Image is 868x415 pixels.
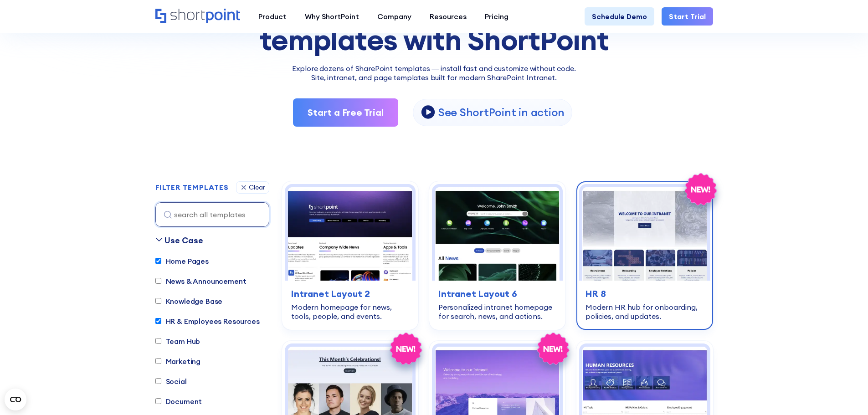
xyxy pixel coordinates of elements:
[155,336,200,347] label: Team Hub
[155,316,260,327] label: HR & Employees Resources
[155,338,161,344] input: Team Hub
[438,287,556,301] h3: Intranet Layout 6
[155,278,161,284] input: News & Announcement
[438,302,556,321] div: Personalized intranet homepage for search, news, and actions.
[429,181,565,330] a: Intranet Layout 6 – SharePoint Homepage Design: Personalized intranet homepage for search, news, ...
[155,202,269,227] input: search all templates
[704,309,868,415] iframe: Chat Widget
[305,11,359,22] div: Why ShortPoint
[249,184,265,190] div: Clear
[430,11,467,22] div: Resources
[155,9,240,24] a: Home
[155,378,161,384] input: Social
[296,7,368,26] a: Why ShortPoint
[258,11,287,22] div: Product
[155,276,247,287] label: News & Announcement
[249,7,296,26] a: Product
[155,376,187,387] label: Social
[368,7,421,26] a: Company
[155,356,201,367] label: Marketing
[421,7,476,26] a: Resources
[155,256,209,266] label: Home Pages
[155,258,161,264] input: Home Pages
[438,105,565,119] p: See ShortPoint in action
[485,11,508,22] div: Pricing
[164,234,203,246] div: Use Case
[435,187,560,281] img: Intranet Layout 6 – SharePoint Homepage Design: Personalized intranet homepage for search, news, ...
[377,11,411,22] div: Company
[288,187,412,281] img: Intranet Layout 2 – SharePoint Homepage Design: Modern homepage for news, tools, people, and events.
[155,296,223,307] label: Knowledge Base
[662,7,713,26] a: Start Trial
[155,358,161,364] input: Marketing
[282,181,418,330] a: Intranet Layout 2 – SharePoint Homepage Design: Modern homepage for news, tools, people, and even...
[586,302,704,321] div: Modern HR hub for onboarding, policies, and updates.
[291,287,409,301] h3: Intranet Layout 2
[585,7,654,26] a: Schedule Demo
[476,7,518,26] a: Pricing
[155,318,161,324] input: HR & Employees Resources
[413,99,572,126] a: open lightbox
[582,187,707,281] img: HR 8 – SharePoint HR Template: Modern HR hub for onboarding, policies, and updates.
[576,181,713,330] a: HR 8 – SharePoint HR Template: Modern HR hub for onboarding, policies, and updates.HR 8Modern HR ...
[586,287,704,301] h3: HR 8
[293,98,398,127] a: Start a Free Trial
[155,398,161,404] input: Document
[291,302,409,321] div: Modern homepage for news, tools, people, and events.
[155,63,713,74] p: Explore dozens of SharePoint templates — install fast and customize without code.
[155,184,229,191] div: FILTER TEMPLATES
[155,298,161,304] input: Knowledge Base
[5,389,26,410] button: Open CMP widget
[155,396,202,407] label: Document
[155,74,713,82] h2: Site, intranet, and page templates built for modern SharePoint Intranet.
